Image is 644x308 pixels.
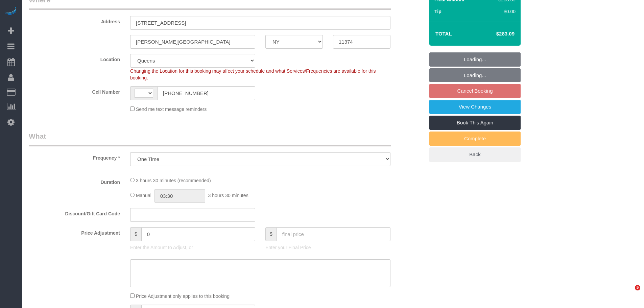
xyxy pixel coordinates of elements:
label: Discount/Gift Card Code [24,208,125,217]
span: Changing the Location for this booking may affect your schedule and what Services/Frequencies are... [130,68,376,80]
label: Cell Number [24,86,125,95]
label: Tip [434,8,442,15]
input: Cell Number [157,86,255,100]
label: Duration [24,176,125,186]
span: Price Adjustment only applies to this booking [136,293,230,299]
p: Enter your Final Price [265,244,390,251]
a: View Changes [429,100,521,114]
strong: Total [435,31,452,37]
span: $ [130,227,141,241]
a: Back [429,147,521,162]
iframe: Intercom live chat [621,285,637,301]
input: Zip Code [333,35,390,49]
label: Address [24,16,125,25]
span: 3 hours 30 minutes (recommended) [136,178,211,183]
input: final price [277,227,390,241]
legend: What [29,131,391,146]
a: Book This Again [429,116,521,130]
span: $ [265,227,277,241]
input: City [130,35,255,49]
span: Send me text message reminders [136,106,207,112]
span: 3 hours 30 minutes [208,193,248,198]
p: Enter the Amount to Adjust, or [130,244,255,251]
span: 5 [635,285,640,290]
h4: $283.09 [476,31,515,37]
img: Automaid Logo [4,7,18,16]
label: Frequency * [24,152,125,161]
span: Manual [136,193,151,198]
div: $0.00 [496,8,516,15]
label: Location [24,54,125,63]
label: Price Adjustment [24,227,125,236]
